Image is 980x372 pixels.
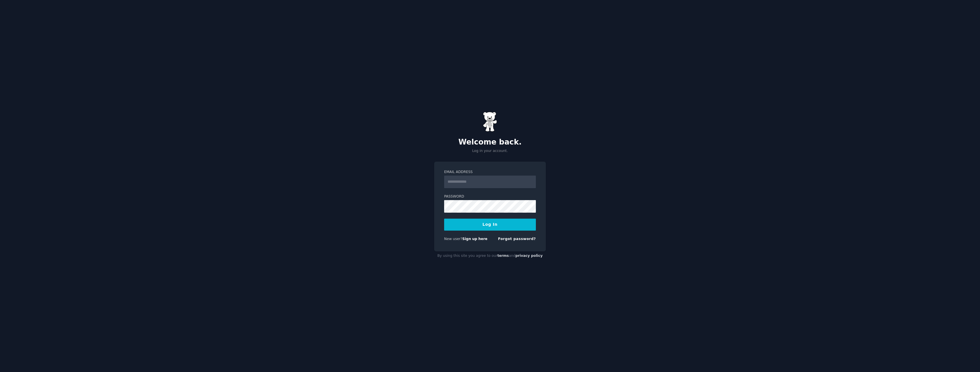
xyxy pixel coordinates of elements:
a: Sign up here [462,237,487,241]
label: Email Address [444,170,536,175]
a: terms [497,254,509,258]
label: Password [444,194,536,199]
a: privacy policy [515,254,543,258]
h2: Welcome back. [434,138,546,147]
img: Gummy Bear [483,112,497,132]
a: Forgot password? [498,237,536,241]
button: Log In [444,219,536,231]
span: New user? [444,237,462,241]
div: By using this site you agree to our and [434,251,546,261]
p: Log in your account. [434,149,546,154]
